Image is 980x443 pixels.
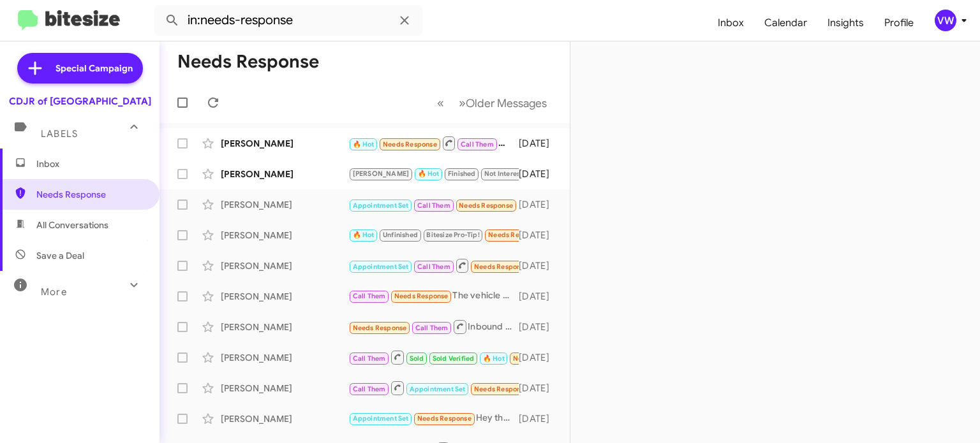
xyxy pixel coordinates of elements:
span: Not Interested [484,170,531,178]
span: Needs Response [394,292,449,300]
span: Call Them [417,263,450,271]
div: [PERSON_NAME] [221,412,348,425]
div: Inbound Call [348,380,519,396]
span: Needs Response [474,385,528,393]
a: Profile [874,4,924,41]
div: 4432641822 [348,258,519,273]
span: Needs Response [417,414,471,423]
span: [PERSON_NAME] [353,170,410,178]
div: [PERSON_NAME] [221,321,348,333]
div: Inbound Call [348,319,519,335]
div: [DATE] [519,290,560,303]
div: [DATE] [519,321,560,333]
span: Needs Response [474,263,528,271]
span: 🔥 Hot [483,354,505,363]
span: Bitesize Pro-Tip! [426,231,479,239]
div: I will bring the car in in about an hour thanks [348,228,519,242]
div: [DATE] [519,412,560,425]
span: Needs Response [36,188,145,201]
span: » [459,95,466,111]
div: [DATE] [519,259,560,272]
span: Call Them [415,324,449,332]
input: Search [154,5,422,36]
div: [DATE] [519,137,560,150]
a: Inbox [708,4,754,41]
div: Hey there i told you to send the pics and info of the new scackpack sunroof you said you have and... [348,411,519,426]
div: [PERSON_NAME] [221,137,348,150]
div: Back to [DEMOGRAPHIC_DATA] Month continues w/ Back to Youth [DATE]! Support LS Youth @ Grab, Go &... [348,166,519,181]
h1: Needs Response [177,52,319,72]
div: [DATE] [519,382,560,395]
span: Inbox [36,157,145,170]
div: [PERSON_NAME] [221,198,348,211]
div: [PERSON_NAME] [221,290,348,303]
div: [PERSON_NAME] [221,259,348,272]
div: [DATE] [519,229,560,242]
span: More [41,286,67,298]
a: Insights [817,4,874,41]
div: You're welcome [348,349,519,365]
div: [DATE] [519,198,560,211]
a: Special Campaign [17,53,143,84]
button: Previous [429,90,452,116]
span: 🔥 Hot [418,170,440,178]
span: Needs Response [513,354,567,363]
div: CDJR of [GEOGRAPHIC_DATA] [9,95,151,108]
span: All Conversations [36,219,108,231]
div: The vehicle has been ordered. Can you send me the vehicle order number? A/C Power, Inc. [348,289,519,303]
span: Unfinished [383,231,418,239]
nav: Page navigation example [430,90,554,116]
div: [PERSON_NAME] [221,382,348,395]
span: Needs Response [353,324,407,332]
div: vw [935,10,956,31]
span: Appointment Set [353,414,409,423]
span: « [437,95,444,111]
div: [DATE] [519,168,560,180]
span: Call Them [353,385,386,393]
a: Calendar [754,4,817,41]
span: Call Them [417,201,450,210]
div: [PERSON_NAME] [221,168,348,180]
span: Needs Response [459,201,513,210]
span: Appointment Set [410,385,466,393]
span: 🔥 Hot [353,231,375,239]
span: Labels [41,128,78,140]
span: Sold [410,354,424,363]
span: Save a Deal [36,249,84,262]
span: Call Them [353,292,386,300]
div: [PERSON_NAME] [221,351,348,364]
div: [DATE] [519,351,560,364]
span: Appointment Set [353,201,409,210]
span: Call Them [461,140,494,149]
div: Inbound Call [348,135,519,151]
span: Special Campaign [56,62,133,75]
button: Next [451,90,554,116]
span: 🔥 Hot [353,140,375,149]
span: Sold Verified [433,354,475,363]
span: Appointment Set [353,263,409,271]
span: Finished [448,170,476,178]
span: Older Messages [466,96,547,110]
span: Needs Response [488,231,542,239]
div: [PERSON_NAME] [221,229,348,242]
button: vw [924,10,966,31]
div: Inbound Call [348,196,519,212]
span: Needs Response [383,140,437,149]
span: Call Them [353,354,386,363]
